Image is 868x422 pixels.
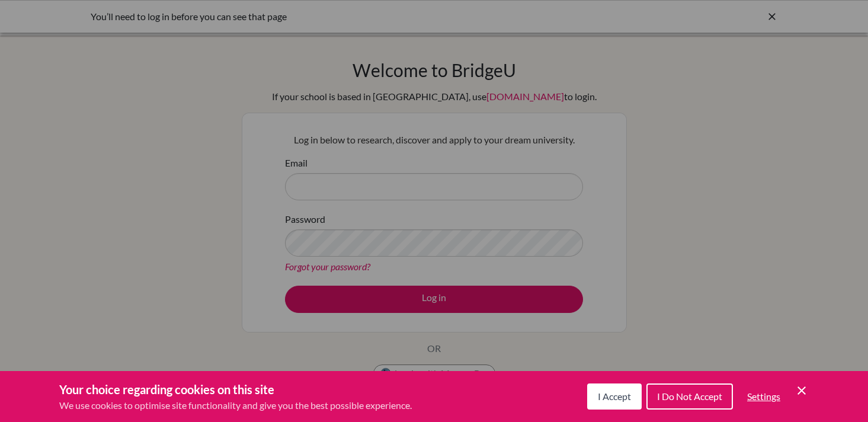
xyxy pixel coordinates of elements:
button: Settings [738,385,790,408]
p: We use cookies to optimise site functionality and give you the best possible experience. [59,398,412,413]
span: I Accept [598,391,631,402]
button: I Do Not Accept [646,383,733,410]
span: I Do Not Accept [657,391,722,402]
h3: Your choice regarding cookies on this site [59,381,412,398]
button: Save and close [795,383,809,398]
span: Settings [747,391,780,402]
button: I Accept [587,383,642,410]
